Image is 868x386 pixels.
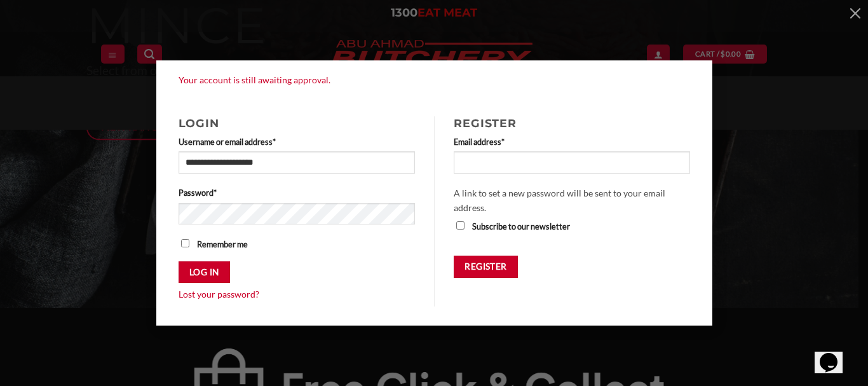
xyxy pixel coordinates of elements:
label: Password [179,186,416,199]
iframe: chat widget [815,335,855,373]
label: Username or email address [179,135,416,148]
button: Register [454,256,518,278]
button: Log in [179,261,230,284]
h2: Register [454,116,690,130]
h2: Login [179,116,416,130]
label: Email address [454,135,690,148]
div: Your account is still awaiting approval. [169,73,700,88]
span: Subscribe to our newsletter [472,221,570,231]
input: Subscribe to our newsletter [456,221,465,230]
input: Remember me [181,239,189,247]
a: Lost your password? [179,289,259,300]
p: A link to set a new password will be sent to your email address. [454,186,690,215]
span: Remember me [197,239,248,249]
